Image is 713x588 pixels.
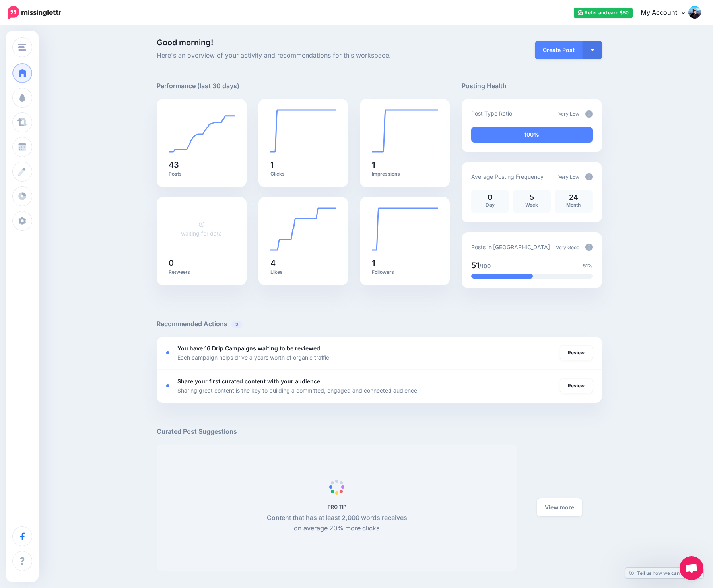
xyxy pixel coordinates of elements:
span: 51% [583,262,593,270]
a: Refer and earn $50 [574,8,633,18]
a: View more [537,498,582,516]
span: Month [566,202,581,208]
p: Posts [169,171,235,177]
h5: Posting Health [462,81,602,91]
div: 100% of your posts in the last 30 days have been from Drip Campaigns [471,127,593,143]
span: Good morning! [157,38,213,47]
h5: 1 [372,259,438,267]
p: 5 [517,194,547,201]
img: info-circle-grey.png [585,110,593,118]
p: 0 [475,194,505,201]
img: arrow-down-white.png [591,49,594,51]
span: Day [486,202,495,208]
a: waiting for data [181,221,222,237]
p: Sharing great content is the key to building a committed, engaged and connected audience. [177,386,419,395]
img: Missinglettr [8,6,61,19]
h5: 4 [270,259,336,267]
div: <div class='status-dot small red margin-right'></div>Error [166,351,169,354]
span: 51 [471,261,479,270]
a: Create Post [535,41,583,59]
p: Clicks [270,171,336,177]
span: /100 [479,263,491,269]
a: Review [560,379,593,393]
p: Retweets [169,269,235,275]
div: 51% of your posts in the last 30 days have been from Drip Campaigns [471,274,533,279]
span: Very Low [558,111,579,117]
h5: 43 [169,161,235,169]
p: Each campaign helps drive a years worth of organic traffic. [177,353,331,362]
h5: 0 [169,259,235,267]
h5: 1 [270,161,336,169]
a: Open chat [680,556,703,580]
a: Tell us how we can improve [625,568,703,578]
b: You have 16 Drip Campaigns waiting to be reviewed [177,345,320,352]
span: 2 [231,321,243,328]
p: Likes [270,269,336,275]
span: Very Good [556,244,579,250]
a: My Account [633,3,701,23]
img: info-circle-grey.png [585,244,593,251]
img: menu.png [18,44,26,51]
p: Post Type Ratio [471,109,512,118]
h5: Recommended Actions [157,319,602,329]
img: info-circle-grey.png [585,173,593,180]
h5: PRO TIP [262,504,412,510]
p: 24 [559,194,589,201]
div: <div class='status-dot small red margin-right'></div>Error [166,384,169,387]
span: Week [525,202,538,208]
b: Share your first curated content with your audience [177,378,320,385]
span: Here's an overview of your activity and recommendations for this workspace. [157,50,450,61]
h5: Curated Post Suggestions [157,427,602,437]
span: Very Low [558,174,579,180]
p: Posts in [GEOGRAPHIC_DATA] [471,242,550,251]
p: Impressions [372,171,438,177]
p: Followers [372,269,438,275]
h5: Performance (last 30 days) [157,81,239,91]
p: Average Posting Frequency [471,172,544,181]
h5: 1 [372,161,438,169]
a: Review [560,346,593,360]
p: Content that has at least 2,000 words receives on average 20% more clicks [262,513,412,534]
